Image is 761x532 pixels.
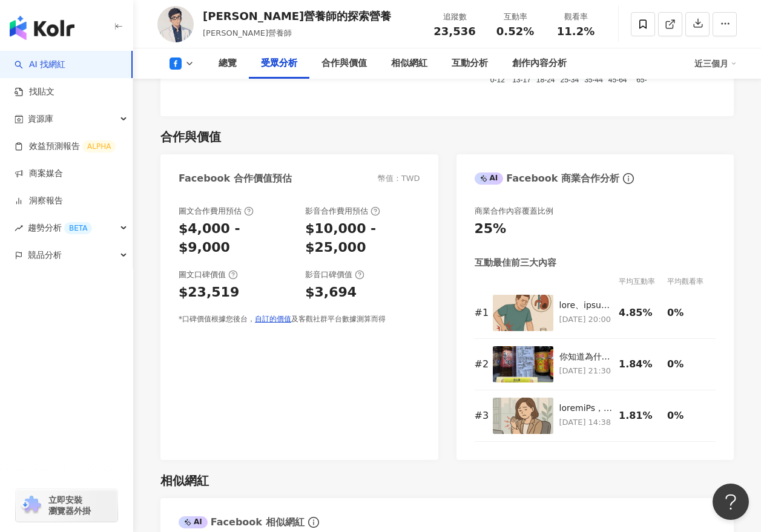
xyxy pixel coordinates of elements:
div: 相似網紅 [391,56,427,71]
img: KOL Avatar [157,6,194,42]
img: chrome extension [19,496,43,515]
tspan: 35-44 [584,76,603,84]
div: *口碑價值根據您後台， 及客觀社群平台數據測算而得 [179,314,420,324]
span: 競品分析 [28,241,62,269]
img: 最近澳洲有吃B群，疑似維生素B6過量造成神經症狀！ 我查了資料，新聞是說有超過600人反應，補充後出現神經痛、肌肉痙攣等神經症狀，且有140位消費者聯繫律師提起訴訟，主要是懷疑該產品的維生素B6... [493,398,553,434]
a: searchAI 找網紅 [15,59,65,71]
span: info-circle [621,171,636,186]
div: 4.85% [619,306,661,320]
div: lore、ipsumdol？ sitametconsectetu，adipiscingelitseddo，eiusmodtemporinc，utlaboreetdoloremagnaa，enim... [559,300,613,312]
div: Facebook 商業合作分析 [475,172,620,185]
div: 近三個月 [694,54,737,73]
div: 影音合作費用預估 [305,206,380,217]
div: $10,000 - $25,000 [305,220,420,257]
a: 效益預測報告ALPHA [15,140,116,153]
div: $4,000 - $9,000 [179,220,293,257]
div: 25% [475,220,507,238]
div: 平均互動率 [619,275,667,287]
span: [PERSON_NAME]營養師 [203,28,292,38]
a: 找貼文 [15,86,54,98]
div: $23,519 [179,283,239,302]
span: 立即安裝 瀏覽器外掛 [48,494,91,516]
div: AI [179,516,208,528]
a: 商案媒合 [15,168,63,180]
p: [DATE] 14:38 [559,416,613,429]
div: # 2 [475,358,487,371]
span: 資源庫 [28,105,53,133]
p: [DATE] 21:30 [559,364,613,378]
div: 圖文合作費用預估 [179,206,254,217]
span: 11.2% [557,25,595,38]
div: 商業合作內容覆蓋比例 [475,206,553,217]
div: 你知道為什麼香油價差可以到一倍嗎？ 價格差異其實從成分標示就看得出來，比較便宜的香油大多都是「稀釋」過的，用[PERSON_NAME]油加上芝麻油，比較貴的是純正100%芝麻油。 除了100%的... [559,351,613,363]
span: info-circle [306,515,321,530]
img: 你知道為什麼香油價差可以到一倍嗎？ 價格差異其實從成分標示就看得出來，比較便宜的香油大多都是「稀釋」過的，用沙拉油加上芝麻油，比較貴的是純正100%芝麻油。 除了100%的芝麻油以外，也有一款冷... [493,346,553,383]
span: rise [15,224,23,232]
span: 趨勢分析 [28,214,92,241]
a: 自訂的價值 [255,315,291,323]
tspan: 65- [636,76,647,84]
div: 影音口碑價值 [305,269,364,280]
p: [DATE] 20:00 [559,313,613,326]
span: 23,536 [433,25,475,38]
div: [PERSON_NAME]營養師的探索營養 [203,8,391,24]
div: 1.81% [619,409,661,422]
tspan: 0-12 [490,76,505,84]
div: loremiPs，dolorS2ametcons！ adipi，elitsed061doe，temporin、utlaboree，do401magnaaliquae，adminimveniaM4... [559,402,613,415]
div: 0% [667,306,710,320]
div: BETA [64,222,92,234]
div: 1.84% [619,358,661,371]
div: 觀看率 [553,11,599,23]
a: chrome extension立即安裝 瀏覽器外掛 [16,489,117,522]
div: 互動率 [492,11,538,23]
tspan: 25-34 [560,76,579,84]
tspan: 13-17 [512,76,531,84]
div: 0% [667,409,710,422]
div: 創作內容分析 [512,56,567,71]
div: 受眾分析 [261,56,297,71]
img: 保健食品、健康食品導致洗腎？ 最近新聞報導曾任衛生署副署長的名醫，提到藝人沈玉琳的問題就是吃太多保健食品，也說台灣洗腎率高就是太多健康食品，並說以前在當衛生署副署長時力主廢除健康食品法，但因為利... [493,295,553,331]
div: # 3 [475,409,487,422]
div: 幣值：TWD [378,173,420,184]
div: 合作與價值 [321,56,367,71]
span: 0.52% [496,25,534,38]
tspan: 45-64 [608,76,627,84]
tspan: 18-24 [536,76,555,84]
div: 互動分析 [452,56,488,71]
iframe: Help Scout Beacon - Open [713,484,749,520]
div: 互動最佳前三大內容 [475,257,556,269]
div: 相似網紅 [160,472,209,489]
div: $3,694 [305,283,357,302]
div: AI [475,172,504,185]
div: 追蹤數 [432,11,478,23]
div: 合作與價值 [160,128,221,145]
div: 圖文口碑價值 [179,269,238,280]
div: 0% [667,358,710,371]
div: Facebook 相似網紅 [179,516,305,529]
img: logo [10,16,74,40]
a: 洞察報告 [15,195,63,207]
div: 平均觀看率 [667,275,716,287]
div: 總覽 [219,56,237,71]
div: Facebook 合作價值預估 [179,172,292,185]
div: # 1 [475,306,487,320]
